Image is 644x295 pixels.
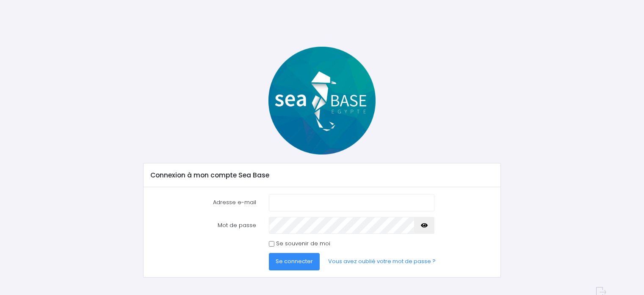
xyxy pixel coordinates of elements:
[144,194,263,211] label: Adresse e-mail
[144,163,500,187] div: Connexion à mon compte Sea Base
[276,257,313,265] span: Se connecter
[144,217,263,234] label: Mot de passe
[276,239,330,248] label: Se souvenir de moi
[321,253,442,270] a: Vous avez oublié votre mot de passe ?
[269,253,320,270] button: Se connecter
